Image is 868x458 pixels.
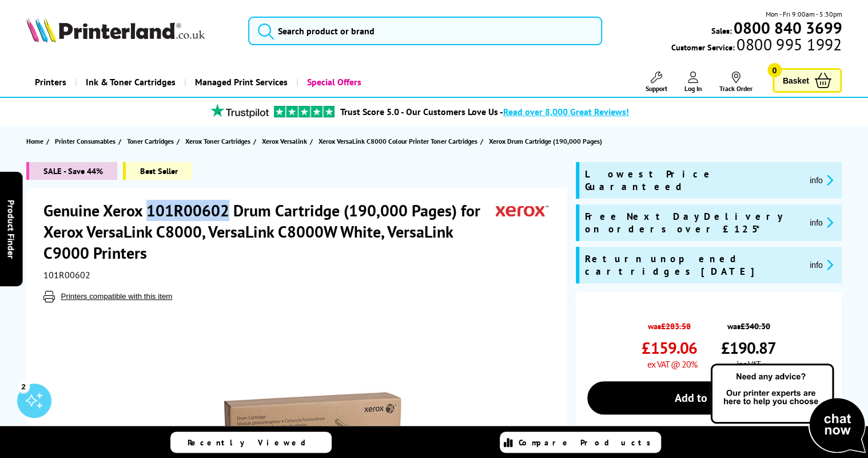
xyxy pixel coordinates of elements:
span: Printer Consumables [55,135,116,147]
span: £190.87 [721,337,776,358]
b: 0800 840 3699 [733,17,842,38]
a: Basket 0 [773,68,842,93]
span: was [642,315,696,331]
span: SALE - Save 44% [26,162,117,180]
div: 2 [17,380,30,392]
img: Open Live Chat window [708,362,868,456]
a: Log In [684,72,702,93]
span: Read over 8,000 Great Reviews! [503,106,629,117]
a: Home [26,135,46,147]
button: promo-description [806,258,837,271]
span: Recently Viewed [188,437,317,448]
a: Trust Score 5.0 - Our Customers Love Us -Read over 8,000 Great Reviews! [340,106,629,117]
a: Xerox Toner Cartridges [185,135,253,147]
a: Xerox Versalink [262,135,310,147]
strike: £283.58 [661,321,691,331]
a: Toner Cartridges [127,135,177,147]
span: Xerox Toner Cartridges [185,135,250,147]
img: Printerland Logo [26,17,205,42]
span: Support [646,84,667,93]
span: Mon - Fri 9:00am - 5:30pm [765,9,842,19]
span: Home [26,135,43,147]
button: promo-description [806,173,837,187]
span: inc VAT [736,358,761,370]
span: Xerox VersaLink C8000 Colour Printer Toner Cartridges [318,135,477,147]
span: Ink & Toner Cartridges [86,68,176,97]
strike: £340.30 [740,321,770,331]
a: Managed Print Services [184,68,296,97]
a: Add to Basket [587,381,831,414]
a: Xerox VersaLink C8000 Colour Printer Toner Cartridges [318,135,480,147]
span: Customer Service: [671,39,842,53]
a: 0800 840 3699 [731,22,842,33]
span: Toner Cartridges [127,135,174,147]
button: Printers compatible with this item [58,291,176,301]
span: was [721,315,776,331]
input: Search product or brand [248,17,602,45]
a: Support [646,72,667,93]
span: Best Seller [123,162,192,180]
span: Product Finder [6,200,17,259]
a: Printers [26,68,75,97]
span: Free Next Day Delivery on orders over £125* [585,210,801,235]
span: Return unopened cartridges [DATE] [585,252,801,278]
a: Compare Products [500,432,661,453]
img: trustpilot rating [205,104,274,118]
span: Xerox Drum Cartridge (190,000 Pages) [489,137,602,145]
img: trustpilot rating [274,106,335,117]
a: Printerland Logo [26,17,234,45]
span: 0 [767,63,782,77]
a: Track Order [719,72,752,93]
span: Basket [783,73,809,88]
span: Sales: [711,25,731,36]
a: Ink & Toner Cartridges [75,68,184,97]
button: promo-description [806,216,837,229]
a: Recently Viewed [170,432,332,453]
h1: Genuine Xerox 101R00602 Drum Cartridge (190,000 Pages) for Xerox VersaLink C8000, VersaLink C8000... [43,200,496,263]
span: Compare Products [519,437,657,448]
span: 101R00602 [43,269,90,281]
span: Lowest Price Guaranteed [585,168,801,193]
span: £159.06 [642,337,696,358]
img: Xerox [496,200,548,221]
a: Printer Consumables [55,135,118,147]
a: Special Offers [296,68,370,97]
span: ex VAT @ 20% [647,358,696,370]
span: Xerox Versalink [262,135,307,147]
span: 0800 995 1992 [735,39,842,50]
span: Log In [684,84,702,93]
